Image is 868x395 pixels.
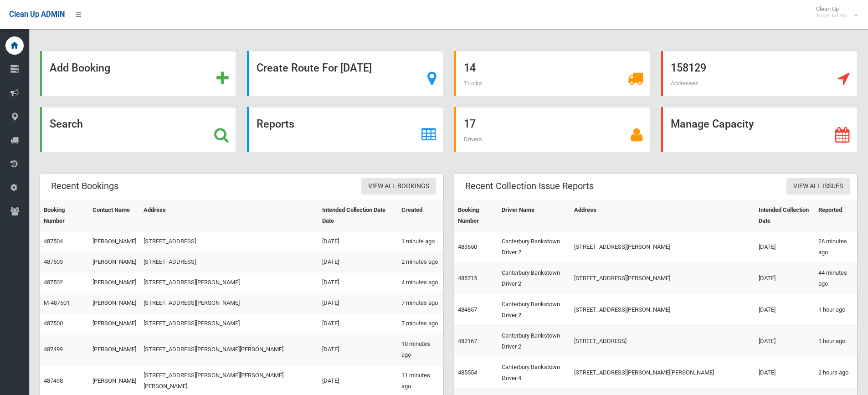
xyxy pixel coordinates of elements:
[458,243,477,250] a: 483650
[89,272,140,293] td: [PERSON_NAME]
[498,200,570,231] th: Driver Name
[318,334,398,365] td: [DATE]
[454,177,605,195] header: Recent Collection Issue Reports
[44,346,63,353] a: 487499
[755,294,815,326] td: [DATE]
[89,200,140,231] th: Contact Name
[89,252,140,272] td: [PERSON_NAME]
[40,107,236,152] a: Search
[140,313,319,334] td: [STREET_ADDRESS][PERSON_NAME]
[40,200,89,231] th: Booking Number
[815,231,857,263] td: 26 minutes ago
[40,51,236,96] a: Add Booking
[498,357,570,389] td: Canterbury Bankstown Driver 4
[570,231,755,263] td: [STREET_ADDRESS][PERSON_NAME]
[786,178,850,195] a: View All Issues
[671,118,754,130] strong: Manage Capacity
[498,231,570,263] td: Canterbury Bankstown Driver 2
[257,62,372,74] strong: Create Route For [DATE]
[816,12,847,19] small: Super Admin
[498,263,570,294] td: Canterbury Bankstown Driver 2
[755,231,815,263] td: [DATE]
[318,313,398,334] td: [DATE]
[458,369,477,376] a: 485554
[458,275,477,282] a: 485715
[661,51,857,96] a: 158129 Addresses
[247,107,443,152] a: Reports
[755,357,815,389] td: [DATE]
[570,200,755,231] th: Address
[140,293,319,313] td: [STREET_ADDRESS][PERSON_NAME]
[815,357,857,389] td: 2 hours ago
[140,334,319,365] td: [STREET_ADDRESS][PERSON_NAME][PERSON_NAME]
[815,263,857,294] td: 44 minutes ago
[398,272,443,293] td: 4 minutes ago
[398,231,443,252] td: 1 minute ago
[247,51,443,96] a: Create Route For [DATE]
[815,200,857,231] th: Reported
[815,294,857,326] td: 1 hour ago
[257,118,294,130] strong: Reports
[318,200,398,231] th: Intended Collection Date Date
[40,177,129,195] header: Recent Bookings
[812,5,857,19] span: Clean Up
[671,80,699,87] span: Addresses
[89,293,140,313] td: [PERSON_NAME]
[140,231,319,252] td: [STREET_ADDRESS]
[464,80,482,87] span: Trucks
[44,377,63,384] a: 487498
[361,178,436,195] a: View All Bookings
[454,200,498,231] th: Booking Number
[318,252,398,272] td: [DATE]
[671,62,706,74] strong: 158129
[44,320,63,327] a: 487500
[464,118,476,130] strong: 17
[570,357,755,389] td: [STREET_ADDRESS][PERSON_NAME][PERSON_NAME]
[464,136,482,143] span: Drivers
[398,293,443,313] td: 7 minutes ago
[318,272,398,293] td: [DATE]
[661,107,857,152] a: Manage Capacity
[318,293,398,313] td: [DATE]
[89,231,140,252] td: [PERSON_NAME]
[89,313,140,334] td: [PERSON_NAME]
[570,294,755,326] td: [STREET_ADDRESS][PERSON_NAME]
[44,258,63,265] a: 487503
[318,231,398,252] td: [DATE]
[755,200,815,231] th: Intended Collection Date
[570,263,755,294] td: [STREET_ADDRESS][PERSON_NAME]
[498,294,570,326] td: Canterbury Bankstown Driver 2
[458,338,477,344] a: 482167
[140,252,319,272] td: [STREET_ADDRESS]
[44,299,70,306] a: M-487501
[458,306,477,313] a: 484857
[815,326,857,357] td: 1 hour ago
[755,263,815,294] td: [DATE]
[50,62,110,74] strong: Add Booking
[140,272,319,293] td: [STREET_ADDRESS][PERSON_NAME]
[398,334,443,365] td: 10 minutes ago
[50,118,83,130] strong: Search
[140,200,319,231] th: Address
[498,326,570,357] td: Canterbury Bankstown Driver 2
[89,334,140,365] td: [PERSON_NAME]
[398,252,443,272] td: 2 minutes ago
[454,51,650,96] a: 14 Trucks
[755,326,815,357] td: [DATE]
[464,62,476,74] strong: 14
[9,10,65,19] span: Clean Up ADMIN
[44,238,63,245] a: 487504
[44,279,63,286] a: 487502
[398,313,443,334] td: 7 minutes ago
[570,326,755,357] td: [STREET_ADDRESS]
[454,107,650,152] a: 17 Drivers
[398,200,443,231] th: Created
